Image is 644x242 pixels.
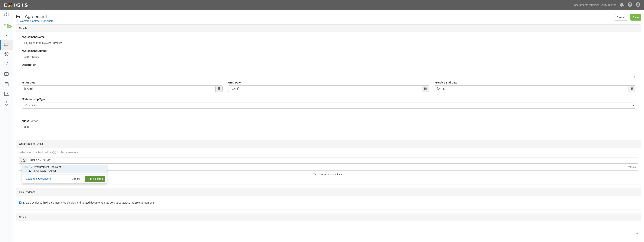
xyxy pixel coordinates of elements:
abbr: required [22,49,23,52]
input: Enable evidence linking so insurance policies and related documents may be shared across multiple... [19,201,21,204]
input: MM/DD/YYYY [22,85,216,92]
div: Link Evidence [16,188,641,196]
label: Service End Date [435,81,457,84]
div: Select the organizational unit(s) for this agreement [16,151,641,154]
span: Procurement Specialist [34,165,61,168]
a: Add selected [85,176,105,182]
a: collapse all [39,177,52,180]
label: Enable evidence linking so insurance policies and related documents may be shared across multiple... [19,201,155,204]
abbr: required [22,81,23,84]
a: Cancel [69,176,82,182]
input: MM/DD/YYYY [228,85,422,92]
label: Relationship Type [22,97,45,101]
div: • [26,177,52,181]
a: Cancel [614,14,627,21]
span: [PERSON_NAME] [34,169,56,172]
a: Sacramento Municipal Utility District [572,1,618,9]
i: Help Center - Complianz [628,3,632,7]
input: Save [630,14,641,21]
abbr: required [435,81,436,84]
label: End Date [228,81,241,84]
img: logo-5460c22ac91f19d4615b14bd174203de0afe785f0fc80cf4dbbc73dc1793850b.png [3,2,29,8]
i: There are no units selected. [312,173,345,176]
div: Notes [16,213,641,221]
abbr: required [22,35,23,38]
input: MM/DD/YYYY [435,85,628,92]
th: Remove [625,164,638,171]
div: Organizational Units [16,140,641,148]
label: Start Date [22,81,35,84]
label: Agreement Number [22,49,47,53]
label: Description [22,63,36,67]
abbr: required [22,119,23,123]
a: expand all [26,177,38,180]
div: 45 [7,25,12,28]
input: Add Unit [27,157,638,164]
label: Cost Center [22,119,38,123]
a: Western Contract Furnishers [20,19,54,22]
abbr: required [228,81,229,84]
label: Agreement Name [22,35,45,39]
h1: Edit Agreement [16,14,641,19]
abbr: required [22,98,23,101]
div: Details [16,25,641,32]
th: Unit [19,164,625,171]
